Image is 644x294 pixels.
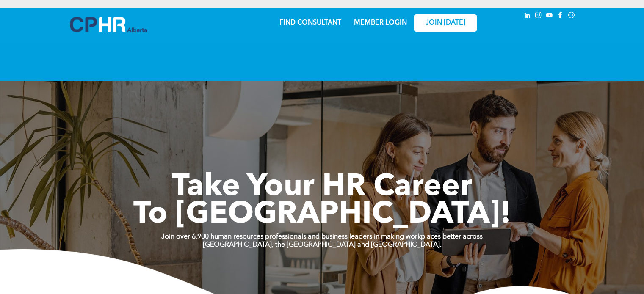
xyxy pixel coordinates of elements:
a: facebook [556,11,565,22]
img: A blue and white logo for cp alberta [70,17,147,32]
a: youtube [545,11,554,22]
strong: [GEOGRAPHIC_DATA], the [GEOGRAPHIC_DATA] and [GEOGRAPHIC_DATA]. [203,242,442,248]
a: linkedin [523,11,532,22]
a: instagram [534,11,543,22]
a: Social network [567,11,576,22]
span: To [GEOGRAPHIC_DATA]! [133,200,511,230]
span: Take Your HR Career [172,172,472,203]
strong: Join over 6,900 human resources professionals and business leaders in making workplaces better ac... [161,234,483,240]
a: JOIN [DATE] [414,14,477,32]
span: JOIN [DATE] [426,19,465,27]
a: FIND CONSULTANT [279,19,341,26]
a: MEMBER LOGIN [354,19,407,26]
